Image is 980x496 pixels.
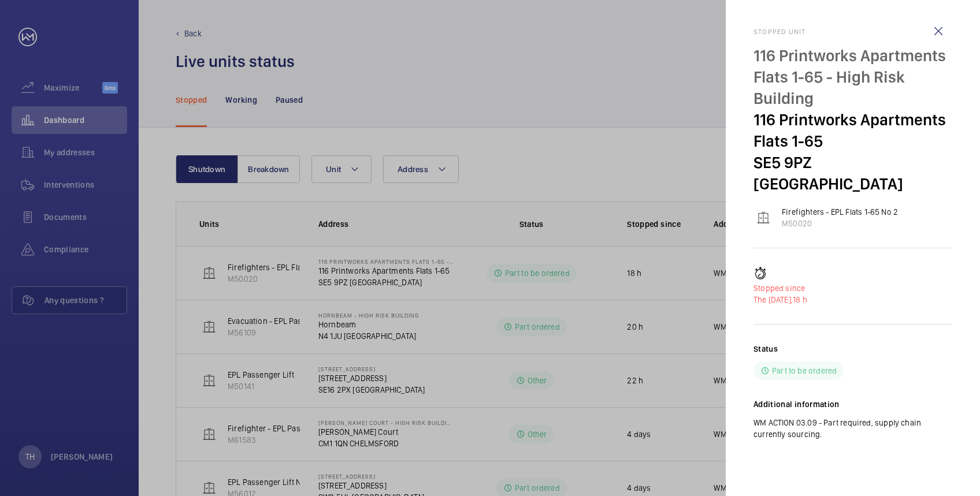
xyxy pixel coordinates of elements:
p: Part to be ordered [772,365,837,376]
p: SE5 9PZ [GEOGRAPHIC_DATA] [753,152,952,195]
p: Firefighters - EPL Flats 1-65 No 2 [782,206,898,218]
h2: Stopped unit [753,28,952,36]
p: M50020 [782,218,898,229]
h2: Additional information [753,398,952,410]
h2: Status [753,343,778,355]
p: 116 Printworks Apartments Flats 1-65 [753,109,952,152]
p: 18 h [753,294,952,305]
span: The [DATE], [753,295,793,304]
p: Stopped since [753,282,952,294]
p: 116 Printworks Apartments Flats 1-65 - High Risk Building [753,45,952,109]
p: WM ACTION 03.09 - Part required, supply chain currently sourcing. [753,417,952,440]
img: elevator.svg [756,211,770,225]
